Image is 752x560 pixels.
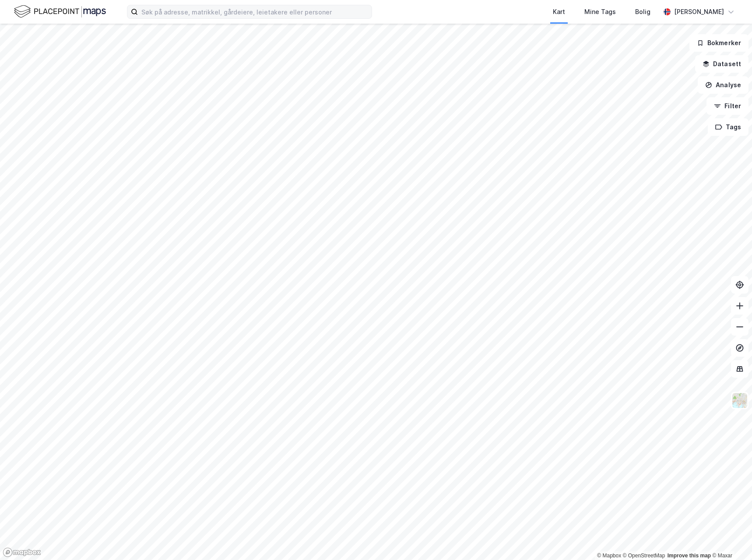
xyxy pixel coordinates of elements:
[708,518,752,560] iframe: Chat Widget
[138,5,372,18] input: Søk på adresse, matrikkel, gårdeiere, leietakere eller personer
[553,7,565,17] div: Kart
[674,7,724,17] div: [PERSON_NAME]
[708,518,752,560] div: Kontrollprogram for chat
[14,4,106,19] img: logo.f888ab2527a4732fd821a326f86c7f29.svg
[584,7,616,17] div: Mine Tags
[635,7,650,17] div: Bolig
